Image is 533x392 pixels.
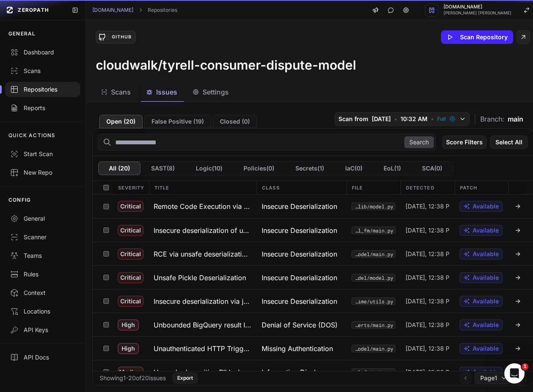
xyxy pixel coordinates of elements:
span: Full [437,116,446,122]
p: GENERAL [8,30,35,37]
div: Detected [400,181,455,194]
button: Scan Repository [441,30,513,44]
button: Scan from [DATE] • 10:32 AM • Full [335,112,470,126]
button: cloudfunctions/test_eval_cp_transaction_anomaly_model_fm_auth_time/utils.py [352,297,395,305]
span: ZEROPATH [18,7,49,14]
a: Repositories [148,7,177,14]
div: API Keys [10,326,75,334]
span: Settings [203,87,229,97]
code: cloudfunctions/test_eval_cp_transaction_anomaly_model_fm/main.py [352,227,395,234]
h3: Insecure deserialization via joblib.load leads to remote code execution [154,296,252,306]
h3: Insecure deserialization of untrusted pickles (Remote Code Execution) [154,225,252,235]
div: High Unbounded BigQuery result loading into DataFrame Denial of Service (DOS) cloudfunctions/batc... [93,313,533,336]
h3: Unauthenticated HTTP Trigger Enables Resource-Exhaustion DoS [154,343,252,354]
div: Rules [10,270,75,278]
span: Page 1 [480,374,497,382]
div: GitHub [108,33,135,41]
button: Export [173,373,198,384]
span: Available [473,368,499,376]
button: Page1 [475,372,511,384]
span: Branch: [480,114,504,124]
div: Critical RCE via unsafe deserialization of ML artifacts loaded by joblib Insecure Deserialization... [93,242,533,265]
button: Unbounded BigQuery result loading into DataFrame [149,313,257,336]
svg: chevron right, [138,7,143,13]
span: [PERSON_NAME] [PERSON_NAME] [444,11,511,15]
a: [DOMAIN_NAME] [92,7,133,14]
span: [DOMAIN_NAME] [444,5,511,9]
span: Available [473,202,499,211]
h3: RCE via unsafe deserialization of ML artifacts loaded by joblib [154,249,252,259]
div: API Docs [10,353,75,362]
div: Teams [10,251,75,260]
span: Missing Authentication [262,343,333,354]
span: Available [473,344,499,353]
div: Patch [455,181,509,194]
span: Scans [111,87,131,97]
button: Remote Code Execution via Insecure Deserialization of MLflow Artifacts [149,195,257,218]
button: False Positive (19) [144,115,211,128]
span: Insecure Deserialization [262,249,337,259]
div: Repositories [10,85,75,94]
h3: Remote Code Execution via Insecure Deserialization of MLflow Artifacts [154,201,252,211]
div: Critical Remote Code Execution via Insecure Deserialization of MLflow Artifacts Insecure Deserial... [93,195,533,218]
div: Scans [10,67,75,75]
span: main [508,114,523,124]
button: Score Filters [442,135,487,149]
p: QUICK ACTIONS [8,132,56,139]
div: Class [257,181,346,194]
span: Available [473,250,499,258]
div: Critical Insecure deserialization via joblib.load leads to remote code execution Insecure Deseria... [93,289,533,313]
h3: Unbounded BigQuery result loading into DataFrame [154,320,252,330]
span: Insecure Deserialization [262,273,337,283]
div: Title [149,181,257,194]
span: Information Disclosure [262,367,333,377]
div: Scanner [10,233,75,241]
div: High Unauthenticated HTTP Trigger Enables Resource-Exhaustion DoS Missing Authentication cloudfun... [93,336,533,360]
button: Logic(10) [185,162,233,175]
div: General [10,214,75,223]
h3: Unsafe Pickle Deserialization [154,273,246,283]
span: • [394,115,397,123]
span: Scan from [338,115,368,123]
code: cloudfunctions/eval_cp_transaction_anomaly_model/main.py [352,345,395,352]
button: Unsafe Pickle Deserialization [149,266,257,289]
button: cp_supervised_model/model.py [352,274,395,281]
span: Available [473,321,499,329]
span: [DATE], 12:38 PM [406,368,449,376]
a: ZEROPATH [3,3,65,17]
button: SAST(8) [141,162,185,175]
code: cloudfunctions/eval_transactions_cpf_model/lib/model.py [352,203,395,210]
div: Severity [113,181,149,194]
div: Critical Unsafe Pickle Deserialization Insecure Deserialization cp_supervised_model/model.py [DAT... [93,265,533,289]
div: Critical Insecure deserialization of untrusted pickles (Remote Code Execution) Insecure Deseriali... [93,218,533,242]
button: Select All [490,135,528,149]
button: EoL(1) [373,162,411,175]
div: Dashboard [10,48,75,57]
span: Available [473,226,499,235]
span: [DATE] [372,115,391,123]
h3: Unmasked sensitive PII leaked into BigQuery writes [154,367,252,377]
nav: breadcrumb [92,7,177,14]
button: Search [404,136,434,148]
button: IaC(0) [335,162,373,175]
span: Insecure Deserialization [262,296,337,306]
div: File [346,181,400,194]
button: cloudfunctions/test_eval_cp_transaction_anomaly_model_fm/main.py [352,368,395,376]
button: cloudfunctions/eval_cp_transaction_anomaly_model/main.py [352,250,395,258]
button: RCE via unsafe deserialization of ML artifacts loaded by joblib [149,242,257,265]
span: • [431,115,434,123]
span: 10:32 AM [400,115,427,123]
span: [DATE], 12:38 PM [406,202,449,211]
div: New Repo [10,168,75,177]
button: SCA(0) [411,162,453,175]
button: All (20) [98,162,141,175]
iframe: Intercom live chat [504,363,525,384]
h3: cloudwalk/tyrell-consumer-dispute-model [96,57,356,73]
span: Critical [118,296,143,307]
button: Insecure deserialization of untrusted pickles (Remote Code Execution) [149,219,257,242]
code: cloudfunctions/batch_alerts/main.py [352,321,395,329]
p: CONFIG [8,197,31,203]
span: High [118,319,139,330]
